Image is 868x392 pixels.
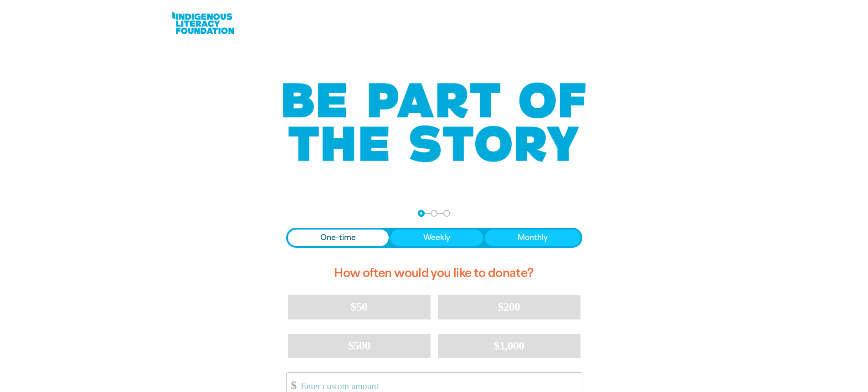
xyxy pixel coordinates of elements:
[286,259,582,288] h2: How often would you like to donate?
[390,230,483,246] button: Weekly
[485,230,580,246] button: Monthly
[320,232,356,243] span: One-time
[275,64,594,181] img: Be part of the story
[348,339,370,352] span: $500
[418,210,425,217] button: Navigate to step 1 of 3 to enter your donation amount
[286,228,582,248] div: Donation frequency
[438,334,580,358] button: $1,000
[431,210,437,217] button: Navigate to step 2 of 3 to enter your details
[518,232,548,243] span: Monthly
[351,300,367,314] span: $50
[288,295,431,319] button: $50
[443,210,450,217] button: Navigate to step 3 of 3 to enter your payment details
[438,295,580,319] button: $200
[288,334,431,358] button: $500
[494,339,524,352] span: $1,000
[498,300,520,314] span: $200
[288,230,389,246] button: One-time
[423,232,450,243] span: Weekly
